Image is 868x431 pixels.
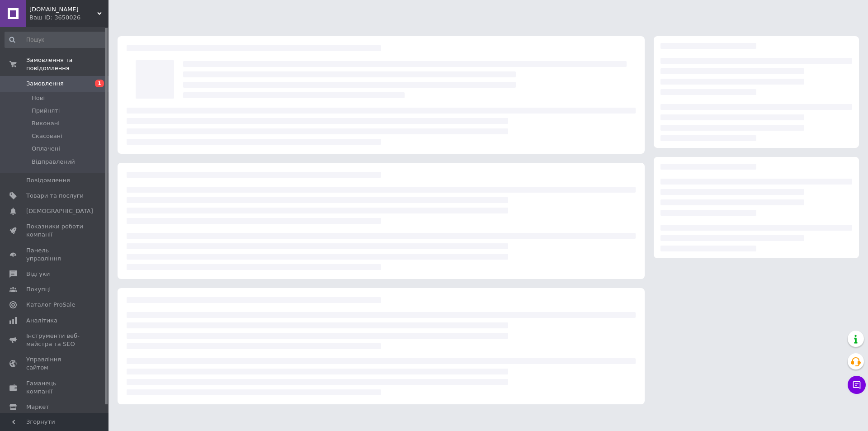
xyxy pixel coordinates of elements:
span: Покупці [26,285,51,294]
span: Paradiso.in.ua [29,5,97,14]
span: Панель управління [26,246,84,263]
span: Замовлення та повідомлення [26,56,108,72]
span: Нові [32,94,45,102]
button: Чат з покупцем [848,376,866,394]
span: 1 [95,80,104,87]
span: Повідомлення [26,176,70,185]
span: Показники роботи компанії [26,223,84,239]
div: Ваш ID: 3650026 [29,14,108,22]
input: Пошук [5,32,107,48]
span: Виконані [32,119,60,128]
span: Інструменти веб-майстра та SEO [26,332,84,348]
span: Скасовані [32,132,62,140]
span: Відгуки [26,270,50,278]
span: Замовлення [26,80,64,88]
span: Управління сайтом [26,355,84,372]
span: Аналітика [26,317,57,325]
span: Товари та послуги [26,192,84,200]
span: Прийняті [32,107,60,115]
span: Відправлений [32,158,75,166]
span: Каталог ProSale [26,301,75,309]
span: [DEMOGRAPHIC_DATA] [26,207,93,215]
span: Маркет [26,403,49,411]
span: Оплачені [32,145,60,153]
span: Гаманець компанії [26,379,84,396]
